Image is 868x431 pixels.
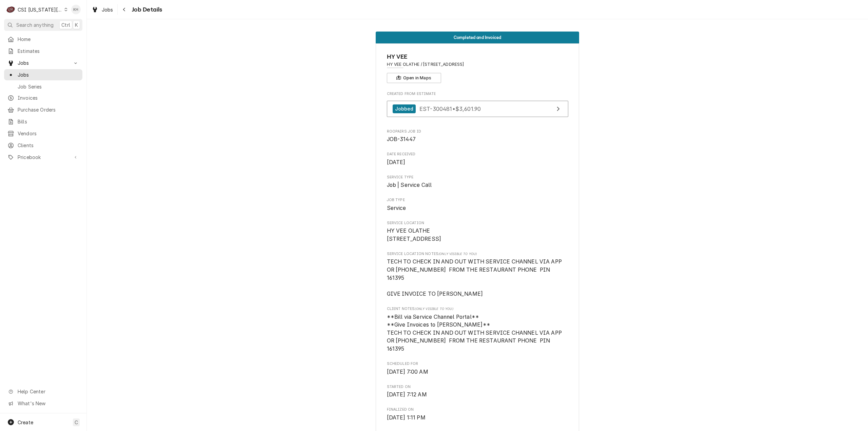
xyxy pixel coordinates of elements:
span: Started On [387,391,568,399]
span: Started On [387,384,568,390]
span: Client Notes [387,306,568,312]
span: (Only Visible to You) [438,252,477,256]
a: Bills [4,116,82,127]
div: Roopairs Job ID [387,129,568,143]
span: Finalized On [387,407,568,412]
div: Job Type [387,197,568,212]
span: Home [18,36,79,43]
span: Search anything [16,21,54,28]
span: TECH TO CHECK IN AND OUT WITH SERVICE CHANNEL VIA APP OR [PHONE_NUMBER] FROM THE RESTAURANT PHONE... [387,258,564,297]
div: [object Object] [387,251,568,298]
span: Service [387,205,406,211]
div: Created From Estimate [387,91,568,120]
span: Service Location [387,220,568,226]
span: HY VEE OLATHE [STREET_ADDRESS] [387,228,441,242]
span: Jobs [18,71,79,78]
span: [DATE] [387,159,406,165]
span: Job | Service Call [387,182,432,188]
span: [DATE] 7:12 AM [387,391,427,398]
span: [DATE] 7:00 AM [387,369,428,375]
div: Date Received [387,152,568,166]
a: View Estimate [387,101,568,117]
div: Kelsey Hetlage's Avatar [71,5,81,14]
span: Roopairs Job ID [387,135,568,143]
span: JOB-31447 [387,136,416,142]
div: Jobbed [393,104,416,114]
span: Create [18,419,33,425]
span: Service Location [387,227,568,243]
span: Ctrl [61,21,70,28]
div: Service Type [387,175,568,189]
span: **Bill via Service Channel Portal** **Give Invoices to [PERSON_NAME]** TECH TO CHECK IN AND OUT W... [387,314,564,352]
a: Vendors [4,128,82,139]
span: EST-300481 • $3,601.90 [419,105,481,112]
span: Help Center [18,388,78,395]
span: [object Object] [387,313,568,353]
div: CSI Kansas City's Avatar [6,5,16,14]
button: Search anythingCtrlK [4,19,82,31]
span: K [75,21,78,28]
span: Vendors [18,130,79,137]
button: Navigate back [119,4,130,15]
div: [object Object] [387,306,568,353]
a: Go to Pricebook [4,152,82,163]
a: Go to What's New [4,398,82,409]
a: Jobs [89,4,116,15]
span: Date Received [387,158,568,166]
a: Purchase Orders [4,104,82,115]
a: Go to Jobs [4,57,82,68]
span: Address [387,61,568,67]
span: (Only Visible to You) [415,307,453,311]
span: Invoices [18,94,79,101]
span: Pricebook [18,154,69,161]
span: Service Location Notes [387,251,568,257]
a: Clients [4,140,82,151]
span: [DATE] 1:11 PM [387,414,426,421]
div: Scheduled For [387,361,568,376]
a: Invoices [4,92,82,103]
span: C [75,419,78,426]
span: [object Object] [387,258,568,298]
span: Finalized On [387,414,568,422]
a: Home [4,34,82,45]
span: Created From Estimate [387,91,568,97]
span: Date Received [387,152,568,157]
span: Purchase Orders [18,106,79,113]
span: Job Details [130,5,162,14]
div: Client Information [387,52,568,83]
span: Job Series [18,83,79,90]
div: Status [376,32,579,43]
span: Service Type [387,181,568,189]
div: CSI [US_STATE][GEOGRAPHIC_DATA] [18,6,62,13]
span: Scheduled For [387,368,568,376]
div: Started On [387,384,568,399]
a: Go to Help Center [4,386,82,397]
span: Service Type [387,175,568,180]
span: Jobs [18,59,69,66]
span: Completed and Invoiced [454,35,501,40]
span: Roopairs Job ID [387,129,568,134]
span: Jobs [102,6,113,13]
a: Estimates [4,45,82,57]
button: Open in Maps [387,73,441,83]
span: What's New [18,400,78,407]
span: Job Type [387,204,568,212]
span: Estimates [18,47,79,55]
span: Scheduled For [387,361,568,367]
div: C [6,5,16,14]
span: Name [387,52,568,61]
div: KH [71,5,81,14]
span: Job Type [387,197,568,203]
span: Clients [18,142,79,149]
div: Finalized On [387,407,568,422]
a: Jobs [4,69,82,80]
span: Bills [18,118,79,125]
a: Job Series [4,81,82,92]
div: Service Location [387,220,568,243]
